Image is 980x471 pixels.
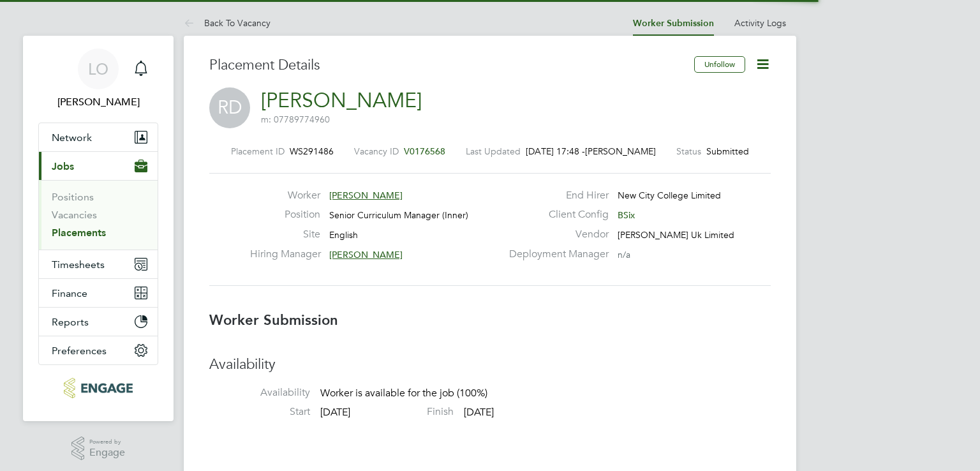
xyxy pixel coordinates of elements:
[618,249,630,260] span: n/a
[52,160,74,172] span: Jobs
[52,287,87,299] span: Finance
[39,152,158,180] button: Jobs
[329,229,358,241] span: English
[39,250,158,278] button: Timesheets
[354,146,399,157] label: Vacancy ID
[209,56,685,75] h3: Placement Details
[52,316,89,328] span: Reports
[38,378,158,398] a: Go to home page
[501,248,609,261] label: Deployment Manager
[261,114,330,125] span: m: 07789774960
[320,387,487,400] span: Worker is available for the job (100%)
[501,228,609,241] label: Vendor
[89,447,125,458] span: Engage
[231,146,285,157] label: Placement ID
[52,227,106,239] a: Placements
[404,146,445,157] span: V0176568
[64,378,132,398] img: morganhunt-logo-retina.png
[39,336,158,364] button: Preferences
[209,355,771,374] h3: Availability
[39,308,158,336] button: Reports
[618,229,734,241] span: [PERSON_NAME] Uk Limited
[261,88,422,113] a: [PERSON_NAME]
[329,209,468,221] span: Senior Curriculum Manager (Inner)
[633,18,714,29] a: Worker Submission
[39,180,158,250] div: Jobs
[209,311,338,329] b: Worker Submission
[88,61,108,77] span: LO
[209,386,310,400] label: Availability
[526,146,585,157] span: [DATE] 17:48 -
[89,437,125,447] span: Powered by
[706,146,749,157] span: Submitted
[38,49,158,110] a: LO[PERSON_NAME]
[39,123,158,151] button: Network
[52,209,97,221] a: Vacancies
[353,405,454,419] label: Finish
[209,405,310,419] label: Start
[184,17,271,29] a: Back To Vacancy
[290,146,334,157] span: WS291486
[585,146,656,157] span: [PERSON_NAME]
[52,191,94,203] a: Positions
[466,146,521,157] label: Last Updated
[250,228,320,241] label: Site
[329,249,403,260] span: [PERSON_NAME]
[501,208,609,221] label: Client Config
[250,189,320,202] label: Worker
[464,406,494,419] span: [DATE]
[52,258,105,271] span: Timesheets
[676,146,701,157] label: Status
[618,209,635,221] span: BSix
[501,189,609,202] label: End Hirer
[209,87,250,128] span: RD
[694,56,745,73] button: Unfollow
[52,345,107,357] span: Preferences
[320,406,350,419] span: [DATE]
[39,279,158,307] button: Finance
[38,94,158,110] span: Luke O'Neill
[52,131,92,144] span: Network
[250,248,320,261] label: Hiring Manager
[329,190,403,201] span: [PERSON_NAME]
[71,437,126,461] a: Powered byEngage
[734,17,786,29] a: Activity Logs
[23,36,174,421] nav: Main navigation
[618,190,721,201] span: New City College Limited
[250,208,320,221] label: Position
